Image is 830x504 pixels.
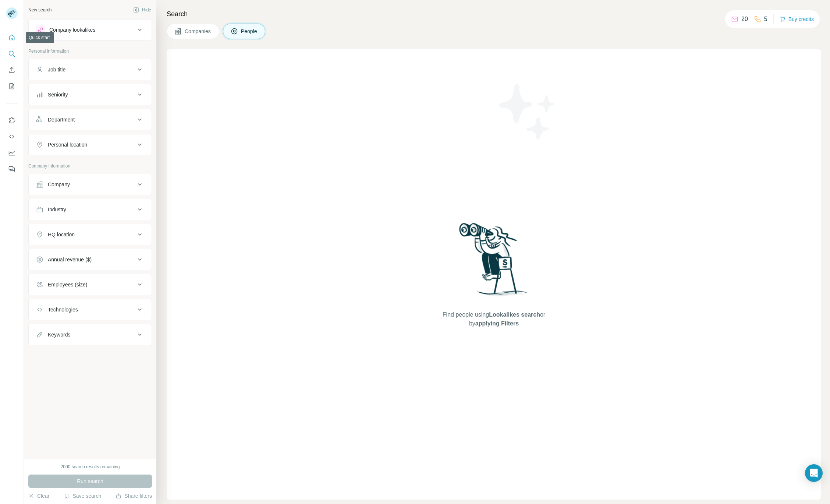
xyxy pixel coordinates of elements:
button: Seniority [29,86,152,103]
p: 20 [741,15,748,24]
div: HQ location [48,231,75,238]
span: applying Filters [475,320,519,327]
button: Quick start [6,31,18,44]
span: Companies [185,28,212,35]
button: Company lookalikes [29,21,152,39]
button: Feedback [6,162,18,176]
span: Find people using or by [435,310,553,328]
button: Technologies [29,301,152,318]
button: Save search [64,492,101,500]
button: Job title [29,61,152,78]
div: 2000 search results remaining [61,464,120,470]
button: Employees (size) [29,276,152,293]
div: Keywords [48,331,70,338]
div: Technologies [48,306,78,313]
p: 5 [764,15,767,24]
div: Annual revenue ($) [48,256,92,263]
span: Lookalikes search [489,311,540,318]
button: Search [6,47,18,60]
h4: Search [167,9,821,19]
div: Job title [48,66,65,73]
div: Company [48,181,70,188]
div: Industry [48,206,66,213]
div: Seniority [48,91,68,98]
img: Surfe Illustration - Stars [494,79,560,145]
button: Annual revenue ($) [29,251,152,268]
img: Surfe Illustration - Woman searching with binoculars [456,221,532,303]
button: Company [29,176,152,193]
button: Use Surfe on LinkedIn [6,114,18,127]
div: Personal location [48,141,87,148]
button: Buy credits [780,14,814,24]
div: New search [28,7,52,13]
button: Industry [29,201,152,218]
button: Personal location [29,136,152,154]
button: Dashboard [6,146,18,159]
div: Open Intercom Messenger [805,464,823,482]
button: Enrich CSV [6,63,18,77]
button: Department [29,111,152,128]
button: Keywords [29,326,152,343]
button: Share filters [116,492,152,500]
button: HQ location [29,226,152,243]
div: Company lookalikes [49,26,95,34]
p: Company information [28,163,152,169]
button: Clear [28,492,49,500]
div: Department [48,116,75,123]
button: Use Surfe API [6,130,18,143]
button: My lists [6,80,18,93]
button: Hide [128,4,156,15]
div: Employees (size) [48,281,87,288]
p: Personal information [28,48,152,54]
span: People [241,28,258,35]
